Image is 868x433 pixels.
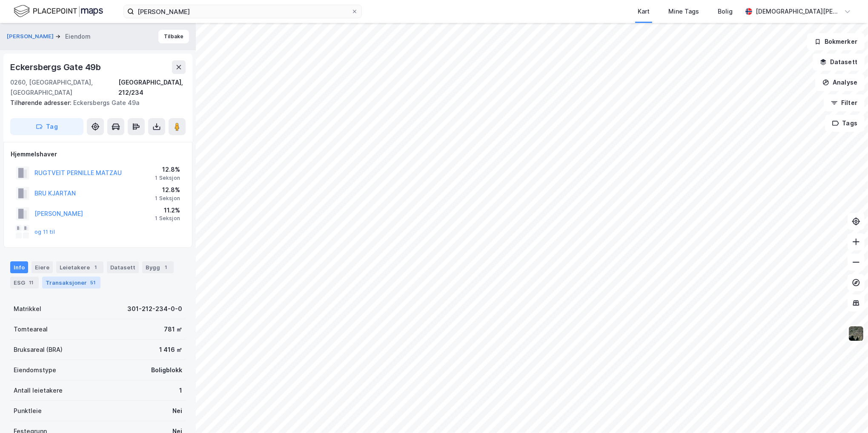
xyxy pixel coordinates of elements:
[10,99,73,106] span: Tilhørende adresser:
[668,6,699,17] div: Mine Tags
[158,30,189,43] button: Tilbake
[14,385,63,396] div: Antall leietakere
[164,324,182,334] div: 781 ㎡
[155,175,180,181] div: 1 Seksjon
[155,164,180,175] div: 12.8%
[756,6,841,17] div: [DEMOGRAPHIC_DATA][PERSON_NAME]
[10,261,28,273] div: Info
[848,325,864,342] img: 9k=
[107,261,139,273] div: Datasett
[825,392,868,433] iframe: Chat Widget
[92,263,100,272] div: 1
[10,77,118,98] div: 0260, [GEOGRAPHIC_DATA], [GEOGRAPHIC_DATA]
[155,185,180,195] div: 12.8%
[27,278,35,287] div: 11
[32,261,53,273] div: Eiere
[42,277,100,289] div: Transaksjoner
[155,215,180,222] div: 1 Seksjon
[7,32,55,41] button: [PERSON_NAME]
[179,385,182,396] div: 1
[127,304,182,314] div: 301-212-234-0-0
[151,365,182,375] div: Boligblokk
[815,74,865,91] button: Analyse
[162,263,170,272] div: 1
[14,4,103,19] img: logo.f888ab2527a4732fd821a326f86c7f29.svg
[134,5,351,18] input: Søk på adresse, matrikkel, gårdeiere, leietakere eller personer
[14,345,63,355] div: Bruksareal (BRA)
[14,304,41,314] div: Matrikkel
[10,60,103,74] div: Eckersbergs Gate 49b
[155,195,180,202] div: 1 Seksjon
[825,115,865,132] button: Tags
[56,261,103,273] div: Leietakere
[89,278,97,287] div: 51
[11,149,185,159] div: Hjemmelshaver
[159,345,182,355] div: 1 416 ㎡
[172,406,182,416] div: Nei
[718,6,733,17] div: Bolig
[142,261,174,273] div: Bygg
[65,31,91,42] div: Eiendom
[638,6,650,17] div: Kart
[10,98,179,108] div: Eckersbergs Gate 49a
[14,324,48,334] div: Tomteareal
[10,118,83,135] button: Tag
[807,33,865,50] button: Bokmerker
[14,365,56,375] div: Eiendomstype
[10,277,39,289] div: ESG
[14,406,42,416] div: Punktleie
[813,54,865,71] button: Datasett
[155,205,180,215] div: 11.2%
[824,94,865,111] button: Filter
[118,77,186,98] div: [GEOGRAPHIC_DATA], 212/234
